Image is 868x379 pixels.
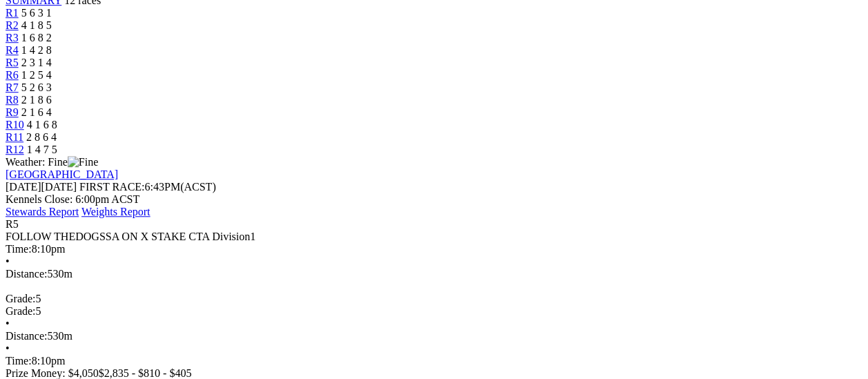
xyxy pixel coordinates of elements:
[27,119,57,130] span: 4 1 6 8
[21,32,52,43] span: 1 6 8 2
[26,131,57,143] span: 2 8 6 4
[6,19,19,31] a: R2
[6,206,79,217] a: Stewards Report
[21,44,52,56] span: 1 4 2 8
[21,19,52,31] span: 4 1 8 5
[6,181,41,193] span: [DATE]
[6,168,118,180] a: [GEOGRAPHIC_DATA]
[6,231,862,243] div: FOLLOW THEDOGSSA ON X STAKE CTA Division1
[68,156,98,168] img: Fine
[6,243,862,255] div: 8:10pm
[6,293,862,305] div: 5
[6,119,24,130] a: R10
[6,305,862,318] div: 5
[6,330,47,342] span: Distance:
[6,144,24,155] a: R12
[21,81,52,93] span: 5 2 6 3
[79,181,216,193] span: 6:43PM(ACST)
[6,44,19,56] a: R4
[6,342,10,354] span: •
[6,268,47,280] span: Distance:
[6,355,862,367] div: 8:10pm
[21,106,52,118] span: 2 1 6 4
[21,94,52,106] span: 2 1 8 6
[6,7,19,19] a: R1
[6,69,19,81] a: R6
[99,367,192,379] span: $2,835 - $810 - $405
[6,318,10,329] span: •
[6,218,19,230] span: R5
[6,94,19,106] a: R8
[6,305,36,317] span: Grade:
[6,293,36,304] span: Grade:
[6,268,862,280] div: 530m
[27,144,57,155] span: 1 4 7 5
[6,355,32,367] span: Time:
[6,156,98,168] span: Weather: Fine
[6,106,19,118] a: R9
[79,181,144,193] span: FIRST RACE:
[6,57,19,68] a: R5
[6,32,19,43] a: R3
[6,131,23,143] a: R11
[81,206,151,217] a: Weights Report
[6,181,77,193] span: [DATE]
[6,255,10,267] span: •
[21,69,52,81] span: 1 2 5 4
[6,330,862,342] div: 530m
[6,193,862,206] div: Kennels Close: 6:00pm ACST
[21,57,52,68] span: 2 3 1 4
[6,81,19,93] a: R7
[21,7,52,19] span: 5 6 3 1
[6,243,32,255] span: Time:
